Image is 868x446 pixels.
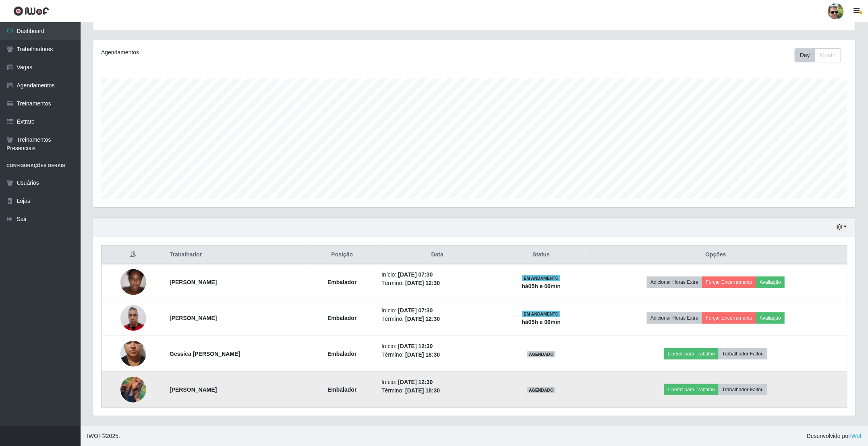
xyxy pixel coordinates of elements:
img: 1748887282547.jpeg [120,372,146,407]
span: EM ANDAMENTO [522,311,560,317]
button: Forçar Encerramento [702,277,756,288]
strong: Embalador [327,279,356,285]
span: AGENDADO [527,387,555,393]
strong: há 05 h e 00 min [522,283,561,289]
strong: [PERSON_NAME] [170,386,217,393]
span: Desenvolvido por [807,432,862,440]
strong: Embalador [327,386,356,393]
time: [DATE] 12:30 [398,343,433,349]
div: Agendamentos [101,48,405,57]
li: Início: [381,270,493,279]
a: iWof [850,433,862,439]
time: [DATE] 12:30 [398,379,433,385]
span: EM ANDAMENTO [522,275,560,281]
button: Month [815,48,841,62]
strong: Embalador [327,315,356,321]
img: CoreUI Logo [13,6,49,16]
span: IWOF [87,433,102,439]
strong: há 05 h e 00 min [522,319,561,325]
button: Liberar para Trabalho [664,384,719,395]
button: Liberar para Trabalho [664,348,719,359]
span: © 2025 . [87,432,120,440]
div: First group [795,48,841,62]
button: Forçar Encerramento [702,312,756,324]
th: Trabalhador [165,246,307,264]
th: Data [377,246,498,264]
li: Término: [381,279,493,287]
span: AGENDADO [527,351,555,357]
time: [DATE] 07:30 [398,271,433,278]
li: Término: [381,315,493,323]
strong: Gessica [PERSON_NAME] [170,351,240,357]
time: [DATE] 07:30 [398,307,433,314]
img: 1746572657158.jpeg [120,325,146,382]
strong: [PERSON_NAME] [170,279,217,285]
th: Posição [308,246,377,264]
button: Day [795,48,815,62]
li: Início: [381,342,493,351]
time: [DATE] 12:30 [405,316,440,322]
img: 1747520366813.jpeg [120,301,146,335]
time: [DATE] 12:30 [405,280,440,286]
div: Toolbar with button groups [795,48,847,62]
th: Opções [584,246,847,264]
li: Término: [381,351,493,359]
th: Status [498,246,585,264]
button: Trabalhador Faltou [719,384,767,395]
button: Avaliação [756,312,785,324]
button: Adicionar Horas Extra [647,312,702,324]
button: Trabalhador Faltou [719,348,767,359]
button: Adicionar Horas Extra [647,277,702,288]
time: [DATE] 18:30 [405,351,440,358]
li: Início: [381,378,493,386]
strong: [PERSON_NAME] [170,315,217,321]
button: Avaliação [756,277,785,288]
img: 1706900327938.jpeg [120,259,146,305]
strong: Embalador [327,351,356,357]
time: [DATE] 18:30 [405,387,440,394]
li: Início: [381,306,493,315]
li: Término: [381,386,493,395]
